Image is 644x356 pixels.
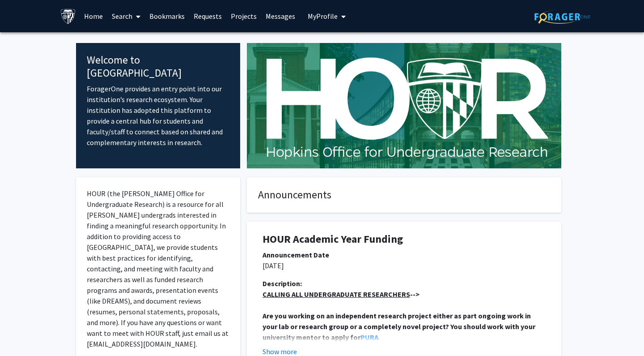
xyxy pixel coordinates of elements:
h1: HOUR Academic Year Funding [263,233,546,246]
p: HOUR (the [PERSON_NAME] Office for Undergraduate Research) is a resource for all [PERSON_NAME] un... [87,188,229,349]
u: CALLING ALL UNDERGRADUATE RESEARCHERS [263,290,410,299]
a: Projects [226,0,261,32]
p: ForagerOne provides an entry point into our institution’s research ecosystem. Your institution ha... [87,83,229,148]
a: PURA [360,333,378,342]
div: Announcement Date [263,249,546,260]
h4: Welcome to [GEOGRAPHIC_DATA] [87,54,229,80]
img: Johns Hopkins University Logo [60,9,76,24]
p: . [263,310,546,343]
img: ForagerOne Logo [534,10,590,24]
div: Description: [263,278,546,289]
strong: Are you working on an independent research project either as part ongoing work in your lab or res... [263,311,537,342]
a: Home [80,0,107,32]
p: [DATE] [263,260,546,271]
span: My Profile [308,12,338,21]
img: Cover Image [247,43,561,168]
a: Search [107,0,145,32]
a: Bookmarks [145,0,189,32]
iframe: Chat [7,316,38,349]
a: Requests [189,0,226,32]
strong: --> [263,290,419,299]
h4: Announcements [258,189,550,202]
a: Messages [261,0,300,32]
